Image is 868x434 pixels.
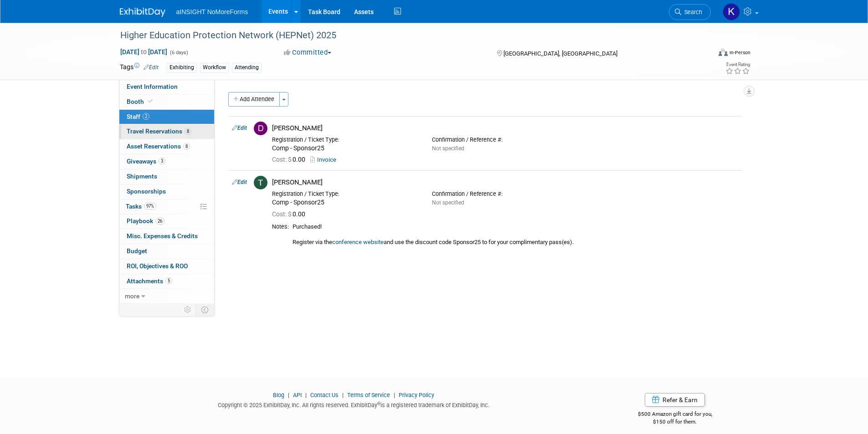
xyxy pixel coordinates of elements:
a: Sponsorships [119,184,214,199]
div: [PERSON_NAME] [272,178,738,187]
span: Travel Reservations [127,128,191,135]
div: Event Format [657,47,751,61]
a: Edit [232,125,247,131]
div: Confirmation / Reference #: [432,136,578,143]
div: $500 Amazon gift card for you, [601,404,749,425]
a: Misc. Expenses & Credits [119,229,214,244]
span: 8 [185,128,191,135]
div: [PERSON_NAME] [272,124,738,133]
span: | [391,392,397,398]
a: Invoice [310,156,340,163]
div: Comp - Sponsor25 [272,144,418,153]
div: $150 off for them. [601,418,749,426]
span: Asset Reservations [127,143,190,150]
span: (6 days) [169,50,188,56]
a: Event Information [119,80,214,94]
span: | [303,392,309,398]
a: Giveaways3 [119,154,214,169]
span: [GEOGRAPHIC_DATA], [GEOGRAPHIC_DATA] [503,50,617,57]
a: Refer & Earn [645,393,705,407]
span: 3 [159,158,165,164]
a: Search [669,4,711,20]
img: D.jpg [254,122,267,135]
img: Kate Silvas [723,3,740,20]
a: Budget [119,244,214,259]
span: Misc. Expenses & Credits [127,232,198,240]
a: ROI, Objectives & ROO [119,259,214,274]
span: | [340,392,346,398]
a: Terms of Service [347,392,390,398]
div: Exhibiting [167,63,197,72]
a: API [293,392,302,398]
span: [DATE] [DATE] [120,48,168,56]
span: Shipments [127,173,157,180]
div: Comp - Sponsor25 [272,199,418,207]
span: Budget [127,247,147,255]
div: Registration / Ticket Type: [272,190,418,198]
span: Staff [127,113,149,120]
div: Notes: [272,223,289,230]
button: Add Attendee [228,92,280,107]
a: conference website [332,239,384,245]
div: Confirmation / Reference #: [432,190,578,198]
a: Attachments5 [119,274,214,289]
a: Booth [119,95,214,109]
span: Booth [127,98,154,105]
span: to [139,48,148,56]
i: Booth reservation complete [148,99,153,104]
a: Contact Us [310,392,339,398]
span: Tasks [126,203,156,210]
span: more [125,292,139,300]
span: Giveaways [127,158,165,165]
span: Cost: $ [272,156,293,163]
div: Copyright © 2025 ExhibitDay, Inc. All rights reserved. ExhibitDay is a registered trademark of Ex... [120,399,588,409]
span: Attachments [127,277,172,285]
div: Registration / Ticket Type: [272,136,418,143]
a: Playbook26 [119,214,214,229]
span: 5 [165,277,172,284]
img: ExhibitDay [120,8,165,17]
a: Staff2 [119,110,214,124]
span: ROI, Objectives & ROO [127,262,188,270]
td: Toggle Event Tabs [195,304,214,316]
button: Committed [281,48,335,57]
div: Attending [232,63,262,72]
span: Playbook [127,217,164,225]
img: T.jpg [254,176,267,189]
a: Tasks97% [119,199,214,214]
span: Not specified [432,199,464,206]
a: more [119,289,214,304]
a: Blog [273,392,284,398]
span: 8 [183,143,190,150]
img: Format-Inperson.png [719,49,728,56]
a: Privacy Policy [399,392,434,398]
a: Shipments [119,169,214,184]
a: Asset Reservations8 [119,139,214,154]
span: aINSIGHT NoMoreForms [176,8,248,15]
span: 0.00 [272,156,309,163]
span: Not specified [432,145,464,152]
span: | [286,392,292,398]
span: Cost: $ [272,210,293,218]
div: Event Rating [725,62,750,67]
td: Tags [120,62,159,73]
td: Personalize Event Tab Strip [180,304,196,316]
span: Sponsorships [127,188,166,195]
a: Travel Reservations8 [119,124,214,139]
div: In-Person [729,49,750,56]
div: Higher Education Protection Network (HEPNet) 2025 [117,27,697,44]
span: 0.00 [272,210,309,218]
a: Edit [144,64,159,71]
span: 2 [143,113,149,120]
a: Edit [232,179,247,185]
span: 26 [155,218,164,225]
sup: ® [377,401,380,406]
span: Event Information [127,83,178,90]
span: 97% [144,203,156,209]
span: Search [681,9,702,15]
div: Purchased! Register via the and use the discount code Sponsor25 to for your complimentary pass(es). [293,223,738,246]
div: Workflow [200,63,229,72]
